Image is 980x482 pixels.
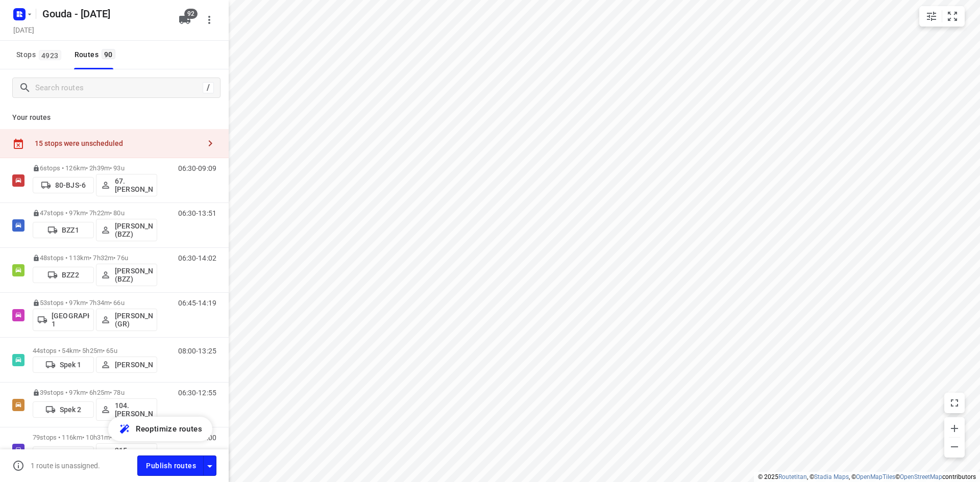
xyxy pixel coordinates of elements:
button: Spek 1 [33,357,94,373]
button: [PERSON_NAME] (BZZ) [96,219,157,241]
button: 104.[PERSON_NAME] [96,398,157,421]
p: 06:30-12:55 [178,389,216,397]
button: [PERSON_NAME] (GR) [96,309,157,331]
p: [PERSON_NAME] [115,361,153,369]
p: 53 stops • 97km • 7h34m • 66u [33,299,157,307]
button: [PERSON_NAME] (BZZ) [96,264,157,286]
span: 92 [184,9,198,19]
p: BZZ1 [62,226,79,234]
span: Publish routes [146,460,196,472]
p: 79 stops • 116km • 10h31m • 125u [33,434,157,441]
a: Routetitan [778,473,807,480]
div: Routes [75,48,118,61]
button: 80-BJS-6 [33,177,94,193]
a: OpenStreetMap [900,473,942,480]
p: 80-BJS-6 [55,181,86,189]
div: / [203,82,214,93]
button: BZZ1 [33,222,94,238]
button: Publish routes [137,455,204,475]
p: 44 stops • 54km • 5h25m • 65u [33,347,157,354]
div: small contained button group [919,6,965,27]
p: Spek 1 [60,361,82,369]
h5: Project date [9,24,38,36]
p: 6 stops • 126km • 2h39m • 93u [33,164,157,172]
p: [PERSON_NAME] (BZZ) [115,267,153,283]
p: 06:30-09:09 [178,164,216,172]
span: 90 [102,49,115,59]
p: 1 route is unassigned. [31,462,100,470]
p: [PERSON_NAME] (BZZ) [115,222,153,238]
p: 06:45-14:19 [178,299,216,307]
p: 104.[PERSON_NAME] [115,401,153,418]
button: Spek 2 [33,401,94,418]
p: 06:30-14:02 [178,254,216,262]
p: [PERSON_NAME] (GR) [115,312,153,328]
a: OpenMapTiles [856,473,895,480]
span: Reoptimize routes [136,422,202,436]
a: Stadia Maps [814,473,849,480]
span: 4923 [39,50,61,60]
button: Reoptimize routes [108,417,212,441]
p: Your routes [12,112,216,123]
button: Map settings [921,6,942,27]
p: 48 stops • 113km • 7h32m • 76u [33,254,157,262]
div: 15 stops were unscheduled [35,139,200,147]
p: 47 stops • 97km • 7h22m • 80u [33,209,157,217]
button: More [199,10,219,30]
h5: Rename [38,6,170,22]
p: BZZ2 [62,271,79,279]
div: Driver app settings [204,459,216,472]
p: Spek 2 [60,405,82,414]
input: Search routes [35,80,203,96]
p: 08:00-13:25 [178,347,216,355]
p: 215.[PERSON_NAME] [115,446,153,463]
button: [PERSON_NAME] [96,357,157,373]
p: 39 stops • 97km • 6h25m • 78u [33,389,157,396]
button: 92 [175,10,195,30]
button: 215.[PERSON_NAME] [96,443,157,466]
p: 67. [PERSON_NAME] [115,177,153,193]
li: © 2025 , © , © © contributors [758,473,976,480]
button: BZZ2 [33,267,94,283]
span: Stops [16,48,64,61]
p: [GEOGRAPHIC_DATA] 1 [52,312,89,328]
button: Fit zoom [942,6,963,27]
button: [GEOGRAPHIC_DATA] 1 [33,309,94,331]
button: 67. [PERSON_NAME] [96,174,157,196]
p: 06:30-13:51 [178,209,216,217]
